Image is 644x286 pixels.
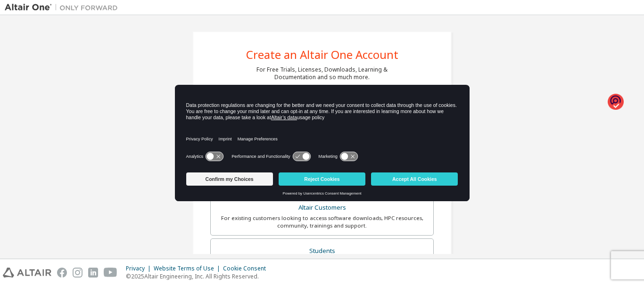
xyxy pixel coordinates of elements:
[57,268,67,278] img: facebook.svg
[126,272,272,280] p: © 2025 Altair Engineering, Inc. All Rights Reserved.
[3,268,51,278] img: altair_logo.svg
[88,268,98,278] img: linkedin.svg
[154,265,223,272] div: Website Terms of Use
[256,66,388,81] div: For Free Trials, Licenses, Downloads, Learning & Documentation and so much more.
[216,245,428,258] div: Students
[608,93,624,111] img: o1IwAAAABJRU5ErkJggg==
[5,3,123,12] img: Altair One
[126,265,154,272] div: Privacy
[73,268,83,278] img: instagram.svg
[216,201,428,214] div: Altair Customers
[104,268,117,278] img: youtube.svg
[223,265,272,272] div: Cookie Consent
[216,214,428,229] div: For existing customers looking to access software downloads, HPC resources, community, trainings ...
[246,49,398,60] div: Create an Altair One Account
